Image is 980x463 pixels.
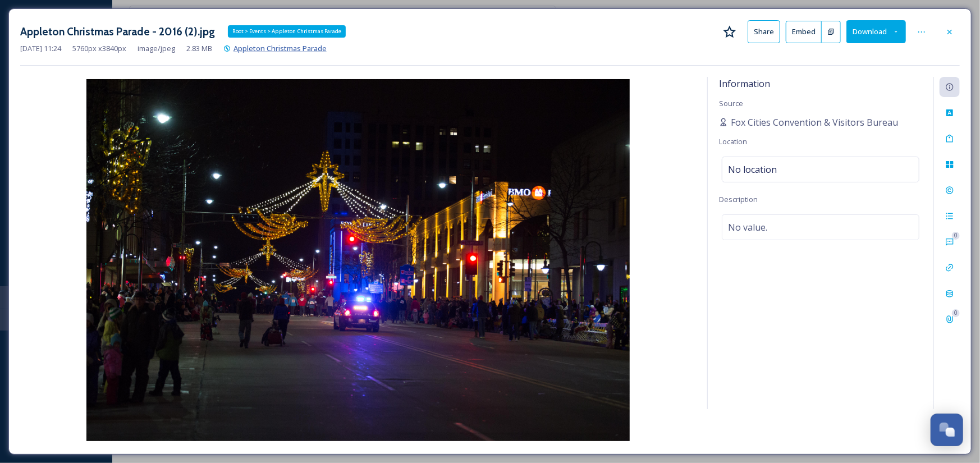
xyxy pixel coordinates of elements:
[786,21,822,43] button: Embed
[186,43,212,54] span: 2.83 MB
[728,221,767,234] span: No value.
[72,43,126,54] span: 5760 px x 3840 px
[719,136,747,146] span: Location
[952,309,960,317] div: 0
[233,43,327,53] span: Appleton Christmas Parade
[728,163,777,176] span: No location
[719,77,770,90] span: Information
[719,98,743,108] span: Source
[228,25,346,38] div: Root > Events > Appleton Christmas Parade
[748,20,780,43] button: Share
[952,232,960,240] div: 0
[731,116,898,129] span: Fox Cities Convention & Visitors Bureau
[719,194,758,204] span: Description
[931,414,963,446] button: Open Chat
[20,79,696,441] img: 3856-wl-IMIP489TU4BVE08TQ89J3RM6H8.jpg
[138,43,175,54] span: image/jpeg
[20,24,215,40] h3: Appleton Christmas Parade - 2016 (2).jpg
[20,43,61,54] span: [DATE] 11:24
[846,20,906,43] button: Download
